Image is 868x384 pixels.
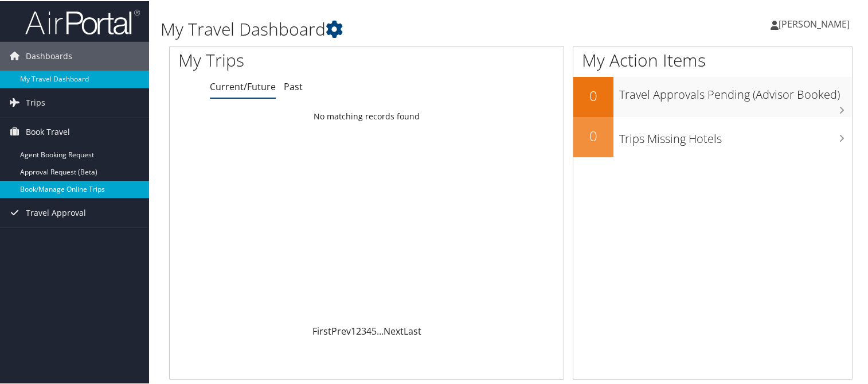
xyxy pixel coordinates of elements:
[351,324,356,336] a: 1
[161,16,628,40] h1: My Travel Dashboard
[284,79,303,92] a: Past
[573,125,613,145] h2: 0
[771,6,861,40] a: [PERSON_NAME]
[312,324,331,336] a: First
[779,17,850,29] span: [PERSON_NAME]
[573,47,852,71] h1: My Action Items
[573,116,852,156] a: 0Trips Missing Hotels
[404,324,421,336] a: Last
[573,76,852,116] a: 0Travel Approvals Pending (Advisor Booked)
[573,85,613,104] h2: 0
[26,41,72,69] span: Dashboards
[361,324,366,336] a: 3
[178,47,391,71] h1: My Trips
[170,105,564,126] td: No matching records found
[366,324,372,336] a: 4
[331,324,351,336] a: Prev
[372,324,377,336] a: 5
[26,87,45,116] span: Trips
[26,197,86,226] span: Travel Approval
[26,117,70,145] span: Book Travel
[384,324,404,336] a: Next
[356,324,361,336] a: 2
[25,7,140,34] img: airportal-logo.png
[619,124,852,146] h3: Trips Missing Hotels
[377,324,384,336] span: …
[210,79,276,92] a: Current/Future
[619,80,852,102] h3: Travel Approvals Pending (Advisor Booked)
